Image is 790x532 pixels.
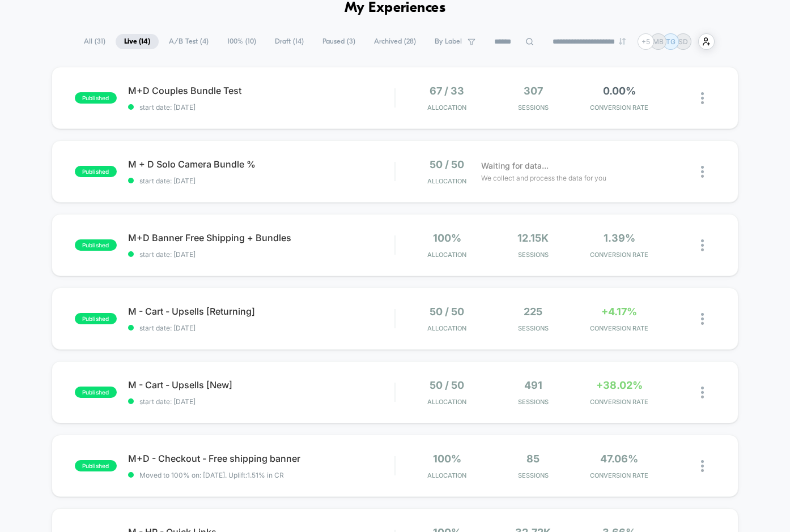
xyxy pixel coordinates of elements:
[524,306,542,318] span: 225
[314,34,364,49] span: Paused ( 3 )
[517,232,549,244] span: 12.15k
[493,324,574,332] span: Sessions
[128,306,395,317] span: M - Cart - Upsells [Returning]
[481,160,549,172] span: Waiting for data...
[266,34,312,49] span: Draft ( 14 )
[430,85,464,97] span: 67 / 33
[481,173,606,183] span: We collect and process the data for you
[493,104,574,111] span: Sessions
[603,85,636,97] span: 0.00%
[596,379,643,391] span: +38.02%
[219,34,265,49] span: 100% ( 10 )
[638,33,654,50] div: + 5
[601,306,637,318] span: +4.17%
[524,85,543,97] span: 307
[493,471,574,479] span: Sessions
[75,166,117,177] span: published
[139,471,284,479] span: Moved to 100% on: [DATE] . Uplift: 1.51% in CR
[701,460,704,472] img: close
[128,103,395,111] span: start date: [DATE]
[116,34,159,49] span: Live ( 14 )
[493,398,574,406] span: Sessions
[427,471,466,479] span: Allocation
[128,324,395,332] span: start date: [DATE]
[579,471,660,479] span: CONVERSION RATE
[653,37,664,46] p: MB
[666,37,676,46] p: TG
[128,250,395,259] span: start date: [DATE]
[701,166,704,178] img: close
[427,251,466,259] span: Allocation
[128,177,395,185] span: start date: [DATE]
[526,453,540,465] span: 85
[701,239,704,251] img: close
[427,104,466,111] span: Allocation
[619,38,626,45] img: end
[75,387,117,398] span: published
[701,313,704,325] img: close
[128,397,395,406] span: start date: [DATE]
[430,379,464,391] span: 50 / 50
[430,306,464,318] span: 50 / 50
[427,324,466,332] span: Allocation
[701,92,704,104] img: close
[433,453,461,465] span: 100%
[579,251,660,259] span: CONVERSION RATE
[75,92,117,104] span: published
[579,324,660,332] span: CONVERSION RATE
[579,104,660,111] span: CONVERSION RATE
[604,232,635,244] span: 1.39%
[701,387,704,398] img: close
[435,37,462,46] span: By Label
[75,460,117,471] span: published
[600,453,638,465] span: 47.06%
[128,85,395,96] span: M+D Couples Bundle Test
[430,158,464,170] span: 50 / 50
[493,251,574,259] span: Sessions
[75,34,114,49] span: All ( 31 )
[433,232,461,244] span: 100%
[427,398,466,406] span: Allocation
[128,379,395,391] span: M - Cart - Upsells [New]
[160,34,217,49] span: A/B Test ( 4 )
[427,177,466,185] span: Allocation
[128,232,395,243] span: M+D Banner Free Shipping + Bundles
[128,453,395,464] span: M+D - Checkout - Free shipping banner
[75,313,117,324] span: published
[366,34,424,49] span: Archived ( 28 )
[524,379,542,391] span: 491
[579,398,660,406] span: CONVERSION RATE
[678,37,688,46] p: SD
[75,239,117,251] span: published
[128,158,395,170] span: M + D Solo Camera Bundle %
